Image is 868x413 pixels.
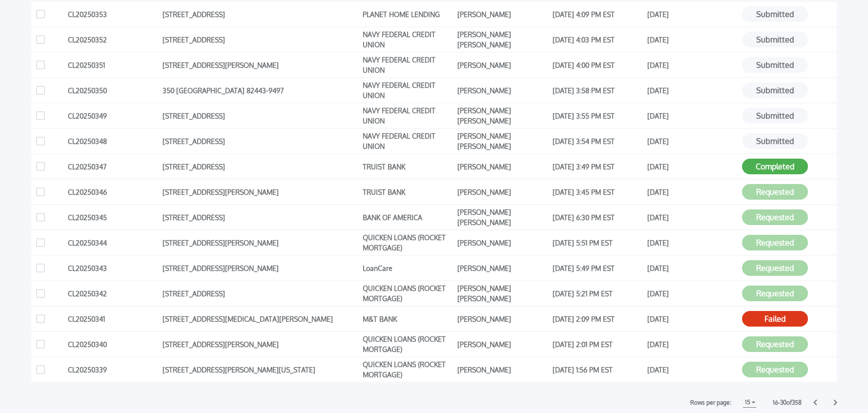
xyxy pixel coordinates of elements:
button: Requested [742,336,808,352]
label: Rows per page: [690,398,731,408]
div: [PERSON_NAME] [457,185,547,199]
div: NAVY FEDERAL CREDIT UNION [363,108,453,123]
button: Requested [742,286,808,301]
div: [DATE] [647,83,737,98]
div: [DATE] [647,7,737,21]
div: NAVY FEDERAL CREDIT UNION [363,58,453,72]
div: [PERSON_NAME] [457,159,547,174]
div: CL20250350 [68,83,158,98]
button: Submitted [742,108,808,124]
button: Submitted [742,83,808,98]
div: [DATE] 3:54 PM EST [553,134,642,148]
div: [PERSON_NAME] [PERSON_NAME] [457,134,547,148]
div: [DATE] [647,286,737,301]
button: Requested [742,184,808,200]
button: Submitted [742,32,808,47]
div: CL20250352 [68,32,158,47]
div: QUICKEN LOANS (ROCKET MORTGAGE) [363,286,453,301]
div: [PERSON_NAME] [PERSON_NAME] [457,108,547,123]
div: [DATE] 6:30 PM EST [553,210,642,225]
div: NAVY FEDERAL CREDIT UNION [363,83,453,98]
div: CL20250343 [68,261,158,275]
div: BANK OF AMERICA [363,210,453,225]
div: [PERSON_NAME] [457,7,547,21]
button: Failed [742,311,808,327]
div: [DATE] 5:49 PM EST [553,261,642,275]
div: [STREET_ADDRESS] [163,7,358,21]
div: CL20250349 [68,108,158,123]
div: [DATE] [647,185,737,199]
button: Requested [742,260,808,276]
div: QUICKEN LOANS (ROCKET MORTGAGE) [363,337,453,351]
div: [DATE] 3:45 PM EST [553,185,642,199]
div: [STREET_ADDRESS] [163,210,358,225]
div: [STREET_ADDRESS][PERSON_NAME] [163,235,358,250]
div: [DATE] [647,362,737,377]
div: CL20250346 [68,185,158,199]
div: CL20250353 [68,7,158,21]
div: [STREET_ADDRESS][MEDICAL_DATA][PERSON_NAME] [163,311,358,326]
div: 350 [GEOGRAPHIC_DATA] 82443-9497 [163,83,358,98]
div: [PERSON_NAME] [PERSON_NAME] [457,32,547,47]
div: TRUIST BANK [363,159,453,174]
div: [PERSON_NAME] [457,337,547,351]
div: [DATE] 1:56 PM EST [553,362,642,377]
div: [DATE] [647,134,737,148]
div: CL20250342 [68,286,158,301]
div: [DATE] 2:09 PM EST [553,311,642,326]
button: Submitted [742,6,808,22]
h1: 15 [743,396,752,408]
label: 16 - 30 of 358 [773,398,802,408]
div: TRUIST BANK [363,185,453,199]
div: PLANET HOME LENDING [363,7,453,21]
div: CL20250340 [68,337,158,351]
div: [DATE] [647,337,737,351]
button: 15 [743,397,756,408]
div: [PERSON_NAME] [PERSON_NAME] [457,210,547,225]
div: [DATE] [647,261,737,275]
div: [PERSON_NAME] [457,362,547,377]
button: Submitted [742,57,808,73]
div: QUICKEN LOANS (ROCKET MORTGAGE) [363,362,453,377]
div: [PERSON_NAME] [PERSON_NAME] [457,286,547,301]
div: LoanCare [363,261,453,275]
div: [DATE] [647,235,737,250]
div: [PERSON_NAME] [457,58,547,72]
div: CL20250344 [68,235,158,250]
div: [DATE] [647,311,737,326]
div: [PERSON_NAME] [457,83,547,98]
button: Requested [742,362,808,377]
div: [STREET_ADDRESS][PERSON_NAME][US_STATE] [163,362,358,377]
div: [STREET_ADDRESS] [163,159,358,174]
button: Requested [742,235,808,250]
div: [DATE] [647,159,737,174]
div: CL20250347 [68,159,158,174]
div: [STREET_ADDRESS] [163,108,358,123]
div: [DATE] 3:58 PM EST [553,83,642,98]
div: [STREET_ADDRESS] [163,134,358,148]
div: NAVY FEDERAL CREDIT UNION [363,32,453,47]
div: [DATE] [647,210,737,225]
div: CL20250348 [68,134,158,148]
div: [PERSON_NAME] [457,311,547,326]
div: [DATE] 3:49 PM EST [553,159,642,174]
div: CL20250351 [68,58,158,72]
div: [DATE] 4:09 PM EST [553,7,642,21]
div: [DATE] 4:03 PM EST [553,32,642,47]
div: [DATE] 2:01 PM EST [553,337,642,351]
div: [DATE] [647,58,737,72]
div: [DATE] 4:00 PM EST [553,58,642,72]
div: [STREET_ADDRESS][PERSON_NAME] [163,337,358,351]
div: CL20250341 [68,311,158,326]
div: [STREET_ADDRESS] [163,32,358,47]
div: QUICKEN LOANS (ROCKET MORTGAGE) [363,235,453,250]
div: M&T BANK [363,311,453,326]
div: [DATE] [647,32,737,47]
div: [DATE] 3:55 PM EST [553,108,642,123]
div: [STREET_ADDRESS] [163,286,358,301]
div: [DATE] 5:21 PM EST [553,286,642,301]
button: Submitted [742,133,808,149]
div: [DATE] 5:51 PM EST [553,235,642,250]
div: [PERSON_NAME] [457,261,547,275]
div: [STREET_ADDRESS][PERSON_NAME] [163,185,358,199]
